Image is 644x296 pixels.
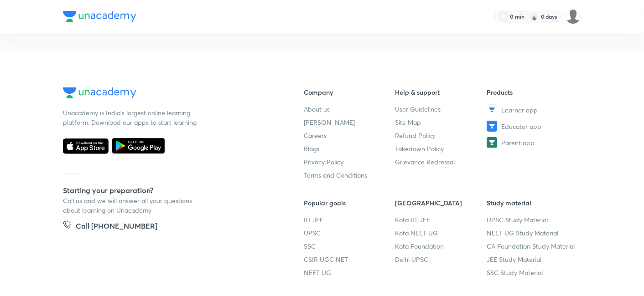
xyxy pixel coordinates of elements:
a: Careers [304,131,395,140]
a: Company Logo [63,87,275,101]
a: Kota IIT JEE [395,215,487,225]
h6: [GEOGRAPHIC_DATA] [395,198,487,208]
a: [PERSON_NAME] [304,117,395,127]
a: Site Map [395,117,487,127]
img: Educator app [487,121,498,132]
a: Kota Foundation [395,241,487,251]
h6: Popular goals [304,198,395,208]
a: SSC Study Material [487,268,578,277]
a: Takedown Policy [395,144,487,153]
h6: Study material [487,198,578,208]
a: UPSC [304,228,395,238]
a: Educator app [487,121,578,132]
img: streak [530,12,539,21]
a: UPSC Study Material [487,215,578,225]
a: Delhi UPSC [395,255,487,264]
a: Terms and Conditions [304,170,395,180]
h5: Starting your preparation? [63,185,275,196]
a: CA Foundation Study Material [487,241,578,251]
img: Company Logo [63,87,136,98]
a: Kota NEET UG [395,228,487,238]
span: Careers [304,131,327,140]
h6: Products [487,87,578,97]
h5: Call [PHONE_NUMBER] [76,220,157,233]
a: Grievance Redressal [395,157,487,167]
a: Blogs [304,144,395,153]
a: Call [PHONE_NUMBER] [63,220,157,233]
h6: Company [304,87,395,97]
a: User Guidelines [395,104,487,114]
a: About us [304,104,395,114]
span: Educator app [501,122,541,131]
a: JEE Study Material [487,255,578,264]
span: Parent app [501,138,535,148]
a: Privacy Policy [304,157,395,167]
a: IIT JEE [304,215,395,225]
a: SSC [304,241,395,251]
img: Learner app [487,104,498,115]
h6: Help & support [395,87,487,97]
span: Learner app [501,105,538,115]
p: Unacademy is India’s largest online learning platform. Download our apps to start learning [63,108,200,127]
a: Learner app [487,104,578,115]
p: Call us and we will answer all your questions about learning on Unacademy [63,196,200,215]
img: Parent app [487,137,498,148]
a: NEET UG [304,268,395,277]
a: Refund Policy [395,131,487,140]
img: Drishti Chauhan [566,9,581,24]
a: CSIR UGC NET [304,255,395,264]
a: Parent app [487,137,578,148]
a: NEET UG Study Material [487,228,578,238]
img: Company Logo [63,11,136,22]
